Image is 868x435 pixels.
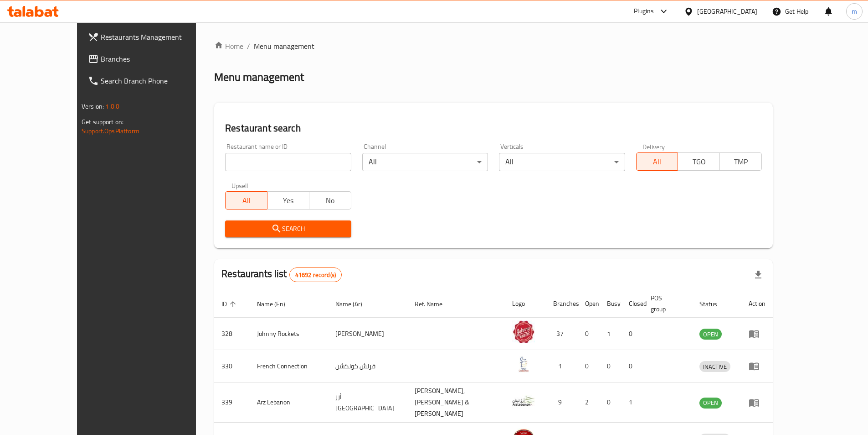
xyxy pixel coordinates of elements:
span: INACTIVE [699,362,730,372]
th: Open [578,290,600,318]
td: 0 [621,350,643,383]
div: Export file [747,264,769,286]
label: Delivery [642,143,665,150]
button: Yes [267,191,309,210]
td: [PERSON_NAME] [328,318,407,350]
a: Branches [81,48,222,70]
span: Menu management [254,41,314,52]
span: OPEN [699,329,722,340]
span: Branches [101,53,215,64]
div: All [499,153,625,171]
td: فرنش كونكشن [328,350,407,383]
td: 0 [578,350,600,383]
td: 1 [546,350,578,383]
td: 0 [621,318,643,350]
nav: breadcrumb [214,41,773,52]
span: All [229,194,264,207]
td: 328 [214,318,250,350]
img: French Connection [512,353,535,376]
a: Search Branch Phone [81,70,222,92]
td: 1 [621,383,643,423]
span: Name (En) [257,299,297,309]
span: Name (Ar) [335,299,374,309]
h2: Restaurants list [221,267,342,282]
div: Plugins [634,6,654,17]
li: / [247,41,250,52]
label: Upsell [231,182,248,189]
span: TGO [682,155,716,168]
div: Menu [749,361,765,372]
span: All [640,155,675,168]
span: 41692 record(s) [290,271,341,279]
span: OPEN [699,398,722,408]
td: 330 [214,350,250,383]
td: 37 [546,318,578,350]
img: Arz Lebanon [512,389,535,412]
button: TMP [719,152,762,171]
div: OPEN [699,329,722,340]
td: 339 [214,383,250,423]
td: 0 [600,383,621,423]
div: Total records count [289,267,342,282]
span: 1.0.0 [105,100,119,112]
span: Search Branch Phone [101,75,215,86]
a: Restaurants Management [81,26,222,48]
button: Search [225,220,351,237]
th: Action [741,290,773,318]
td: [PERSON_NAME],[PERSON_NAME] & [PERSON_NAME] [407,383,505,423]
th: Logo [505,290,546,318]
td: 0 [578,318,600,350]
span: Get support on: [82,116,123,128]
input: Search for restaurant name or ID.. [225,153,351,171]
a: Home [214,41,243,52]
div: [GEOGRAPHIC_DATA] [697,6,757,16]
span: Yes [271,194,306,207]
div: Menu [749,328,765,339]
div: Menu [749,397,765,408]
td: 2 [578,383,600,423]
h2: Menu management [214,70,304,84]
td: Johnny Rockets [250,318,328,350]
td: 9 [546,383,578,423]
div: INACTIVE [699,361,730,372]
span: ID [221,299,239,309]
th: Busy [600,290,621,318]
span: TMP [724,155,758,168]
td: أرز [GEOGRAPHIC_DATA] [328,383,407,423]
button: All [636,152,678,171]
button: All [225,191,267,210]
span: m [852,6,857,16]
th: Branches [546,290,578,318]
span: POS group [651,293,681,314]
h2: Restaurant search [225,121,762,135]
img: Johnny Rockets [512,320,535,343]
td: 0 [600,350,621,383]
th: Closed [621,290,643,318]
span: Restaurants Management [101,31,215,42]
span: Version: [82,100,104,112]
td: French Connection [250,350,328,383]
a: Support.OpsPlatform [82,125,139,137]
button: No [309,191,351,210]
td: 1 [600,318,621,350]
span: Status [699,299,729,309]
span: Search [232,223,344,235]
div: All [362,153,488,171]
td: Arz Lebanon [250,383,328,423]
button: TGO [678,152,720,171]
span: No [313,194,348,207]
span: Ref. Name [415,299,454,309]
